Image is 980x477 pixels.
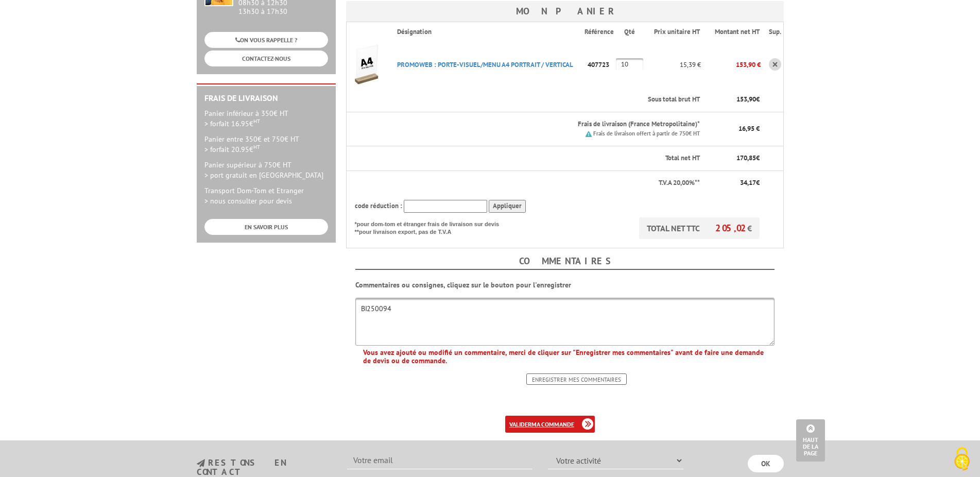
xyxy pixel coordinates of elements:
p: Prix unitaire HT [652,27,699,37]
p: Transport Dom-Tom et Etranger [204,185,328,206]
sup: HT [253,143,260,150]
p: € [709,178,760,188]
span: 153,90 [736,95,756,104]
b: Commentaires ou consignes, cliquez sur le bouton pour l'enregistrer [355,280,571,289]
span: 170,85 [736,154,756,162]
p: € [709,95,760,105]
a: validerma commande [505,416,595,433]
a: PROMOWEB : PORTE-VISUEL/MENU A4 PORTRAIT / VERTICAL [397,60,573,69]
p: *pour dom-tom et étranger frais de livraison sur devis **pour livraison export, pas de T.V.A [355,217,509,236]
p: Total net HT [355,154,700,163]
input: Enregistrer mes commentaires [526,373,627,385]
th: Sup. [761,22,783,41]
sup: HT [253,117,260,125]
a: CONTACTEZ-NOUS [204,50,328,66]
p: Panier entre 350€ et 750€ HT [204,134,328,155]
p: Panier supérieur à 750€ HT [204,160,328,180]
p: 407723 [584,56,616,74]
span: > forfait 16.95€ [204,119,260,128]
p: T.V.A 20,00%** [355,178,700,188]
button: Cookies (fenêtre modale) [944,442,980,477]
span: 34,17 [740,178,756,187]
p: 15,39 € [644,56,700,74]
p: TOTAL NET TTC € [639,217,760,239]
a: ON VOUS RAPPELLE ? [204,32,328,48]
input: OK [748,455,784,472]
span: 16,95 € [738,124,760,133]
h3: Mon panier [346,1,784,22]
span: > port gratuit en [GEOGRAPHIC_DATA] [204,171,323,180]
b: Vous avez ajouté ou modifié un commentaire, merci de cliquer sur "Enregistrer mes commentaires" a... [363,348,764,365]
h4: Commentaires [355,253,775,270]
p: 153,90 € [701,56,761,74]
input: Votre email [347,452,532,469]
span: code réduction : [355,201,402,210]
img: newsletter.jpg [197,459,205,468]
img: PROMOWEB : PORTE-VISUEL/MENU A4 PORTRAIT / VERTICAL [347,44,388,85]
h3: restons en contact [197,458,332,476]
th: Désignation [389,22,584,41]
p: € [709,154,760,163]
th: Qté [616,22,644,41]
th: Sous total brut HT [389,88,701,112]
span: 205,02 [715,222,747,234]
a: EN SAVOIR PLUS [204,219,328,235]
a: Haut de la page [796,419,825,462]
p: Référence [584,27,615,37]
p: Frais de livraison (France Metropolitaine)* [397,120,700,129]
img: picto.png [586,131,592,137]
span: > forfait 20.95€ [204,145,260,154]
small: Frais de livraison offert à partir de 750€ HT [593,130,700,137]
img: Cookies (fenêtre modale) [949,446,975,472]
b: ma commande [531,420,574,428]
span: > nous consulter pour devis [204,196,292,206]
p: Panier inférieur à 350€ HT [204,108,328,129]
input: Appliquer [489,200,526,213]
h2: Frais de Livraison [204,94,328,103]
p: Montant net HT [709,27,760,37]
